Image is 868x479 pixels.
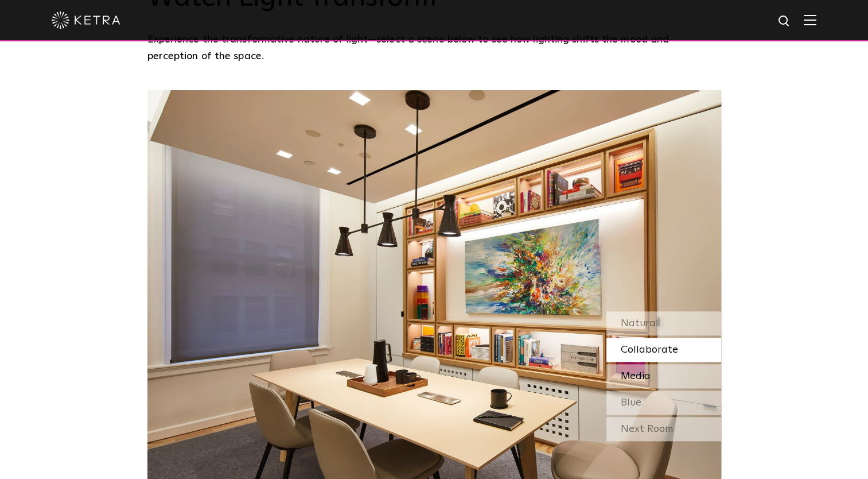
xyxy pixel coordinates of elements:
img: Hamburger%20Nav.svg [804,14,816,25]
div: Next Room [606,417,721,441]
span: Media [621,371,651,381]
span: Collaborate [621,345,678,355]
p: Experience the transformative nature of light—select a scene below to see how lighting shifts the... [147,32,715,64]
span: Natural [621,318,659,329]
span: Blue [621,397,641,408]
img: search icon [777,14,792,29]
img: ketra-logo-2019-white [52,11,120,29]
